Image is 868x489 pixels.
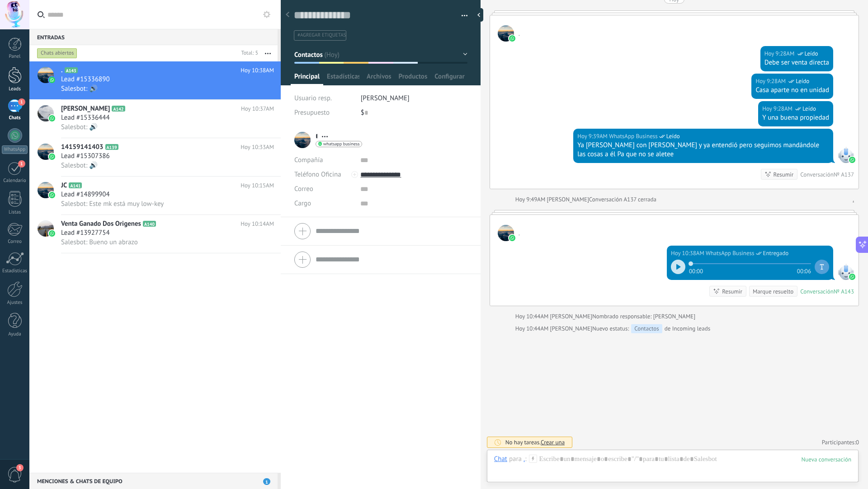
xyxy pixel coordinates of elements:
span: Mateo [550,312,592,320]
span: Cargo [294,200,311,207]
span: Leído [805,49,818,58]
span: Entregado [763,249,789,258]
img: icon [49,230,55,237]
span: Hoy 10:14AM [241,219,274,228]
div: Estadísticas [2,268,28,274]
span: Hoy 10:15AM [241,181,274,190]
span: 0 [856,438,859,446]
div: Ajustes [2,300,28,306]
span: 1 [18,160,25,168]
img: icon [49,192,55,198]
div: Chats abiertos [37,48,77,59]
button: Correo [294,182,313,196]
div: Hoy 10:44AM [515,324,550,333]
div: WhatsApp [2,145,28,154]
a: avataricon[PERSON_NAME]A142Hoy 10:37AMLead #15336444Salesbot: 🔊 [29,100,281,138]
a: avataricon.A143Hoy 10:38AMLead #15336890Salesbot: 🔊 [29,61,281,99]
span: para [509,455,522,464]
span: [PERSON_NAME] [61,104,110,113]
div: Conversación [800,171,834,178]
div: Hoy 10:38AM [671,249,706,258]
div: $ [361,106,467,120]
span: 1 [263,478,270,485]
div: de Incoming leads [592,324,710,333]
span: JC [61,181,67,190]
span: Salesbot: 🔊 [61,161,98,170]
span: Configurar [434,72,464,85]
div: Hoy 9:28AM [762,104,794,113]
span: Leído [666,132,680,141]
div: Presupuesto [294,106,354,120]
span: A140 [143,221,156,227]
span: Lead #13927754 [61,228,110,238]
span: . [519,229,520,238]
div: Debe ser venta directa [764,58,829,67]
span: A142 [112,106,125,112]
span: 14159141403 [61,143,104,152]
div: Menciones & Chats de equipo [29,473,278,489]
span: Mateo [550,325,592,332]
span: Principal [294,72,320,85]
span: . [498,225,514,241]
div: Compañía [294,153,354,168]
span: WhatsApp Business [838,264,854,280]
div: Leads [2,86,28,92]
a: . [853,195,854,204]
span: Crear una [541,438,565,446]
span: Salesbot: 🔊 [61,84,98,93]
div: Ya [PERSON_NAME] con [PERSON_NAME] y ya entendió pero seguimos mandándole las cosas a él Pa que n... [577,141,829,159]
span: 00:00 [689,267,703,274]
a: avatariconVenta Ganado Dos OrigenesA140Hoy 10:14AMLead #13927754Salesbot: Bueno un abrazo [29,215,281,253]
img: waba.svg [849,274,855,280]
div: Marque resuelto [753,287,793,296]
span: 3 [16,464,24,471]
div: № A143 [834,288,854,295]
span: Lead #14899904 [61,190,110,199]
button: Teléfono Oficina [294,168,341,182]
div: Resumir [722,287,742,296]
div: No hay tareas. [505,438,565,446]
span: 1 [18,98,25,106]
div: Ayuda [2,331,28,337]
div: Hoy 9:49AM [515,195,547,204]
span: Mateo [547,196,589,203]
span: . [61,66,63,75]
span: Estadísticas [327,72,359,85]
span: Teléfono Oficina [294,170,341,179]
div: Cargo [294,196,354,211]
span: A141 [69,182,82,188]
span: Usuario resp. [294,94,332,102]
span: Leído [802,104,816,113]
span: . [498,25,514,42]
img: icon [49,154,55,160]
span: Lead #15336890 [61,75,110,84]
span: Correo [294,185,313,193]
span: Nuevo estatus: [592,324,629,333]
div: № A137 [834,171,854,178]
div: Hoy 9:28AM [764,49,796,58]
img: waba.svg [849,157,855,163]
div: Entradas [29,29,278,45]
div: Conversación A137 cerrada [589,195,656,204]
span: 00:06 [797,267,811,274]
div: Resumir [774,170,794,179]
div: Conversación [800,288,834,295]
div: Y una buena propiedad [762,113,829,122]
span: Archivos [367,72,391,85]
span: Salesbot: 🔊 [61,123,98,131]
div: Hoy 9:28AM [755,77,787,86]
img: waba.svg [509,35,515,42]
span: : [525,455,526,464]
span: WhatsApp Business [706,249,755,258]
span: Lead #15307386 [61,152,110,161]
div: Hoy 9:39AM [577,132,609,141]
span: WhatsApp Business [838,147,854,163]
div: Ocultar [474,8,483,22]
div: Hoy 10:44AM [515,312,550,321]
img: waba.svg [509,235,515,241]
span: whatsapp business [323,142,359,146]
img: icon [49,77,55,83]
div: Panel [2,54,28,60]
span: #agregar etiquetas [297,32,346,38]
span: Salesbot: Bueno un abrazo [61,238,138,247]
